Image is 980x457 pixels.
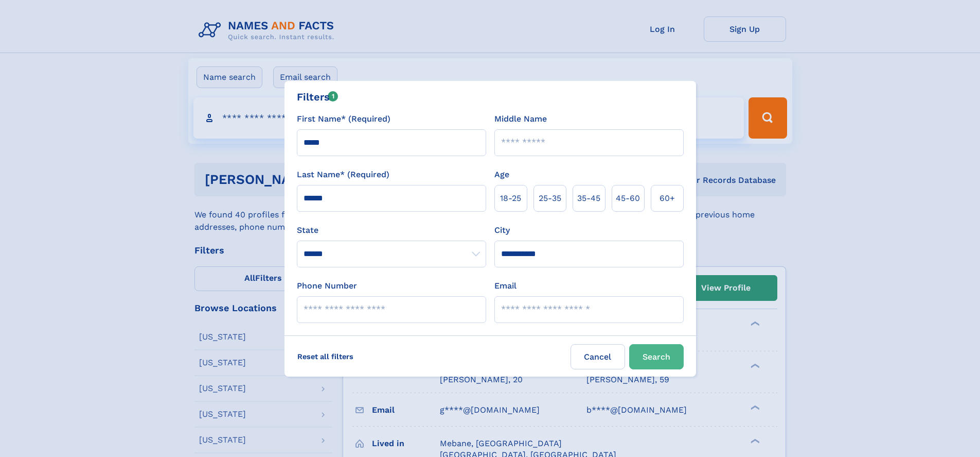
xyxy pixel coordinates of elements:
[494,113,547,125] label: Middle Name
[500,192,521,205] span: 18‑25
[539,192,561,205] span: 25‑35
[297,89,338,105] div: Filters
[629,344,684,369] button: Search
[297,113,390,125] label: First Name* (Required)
[571,344,625,369] label: Cancel
[297,280,357,292] label: Phone Number
[494,168,509,181] label: Age
[660,192,675,205] span: 60+
[577,192,600,205] span: 35‑45
[297,168,389,181] label: Last Name* (Required)
[297,224,486,236] label: State
[291,344,360,369] label: Reset all filters
[494,224,510,236] label: City
[616,192,640,205] span: 45‑60
[494,280,516,292] label: Email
